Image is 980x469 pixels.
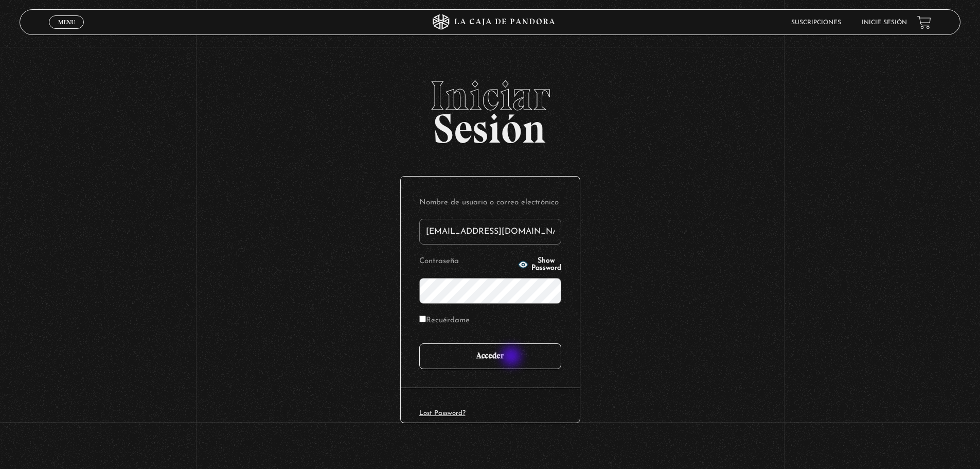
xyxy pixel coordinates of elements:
span: Iniciar [20,75,960,116]
a: View your shopping cart [917,15,931,29]
span: Cerrar [55,28,79,35]
a: Inicie sesión [862,20,907,26]
label: Recuérdame [419,313,470,329]
a: Suscripciones [791,20,841,26]
span: Menu [58,19,75,25]
button: Show Password [518,257,561,272]
a: Lost Password? [419,410,466,416]
input: Recuérdame [419,316,426,322]
input: Acceder [419,343,561,369]
h2: Sesión [20,75,960,141]
label: Contraseña [419,254,515,270]
span: Show Password [531,257,561,272]
label: Nombre de usuario o correo electrónico [419,195,561,211]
